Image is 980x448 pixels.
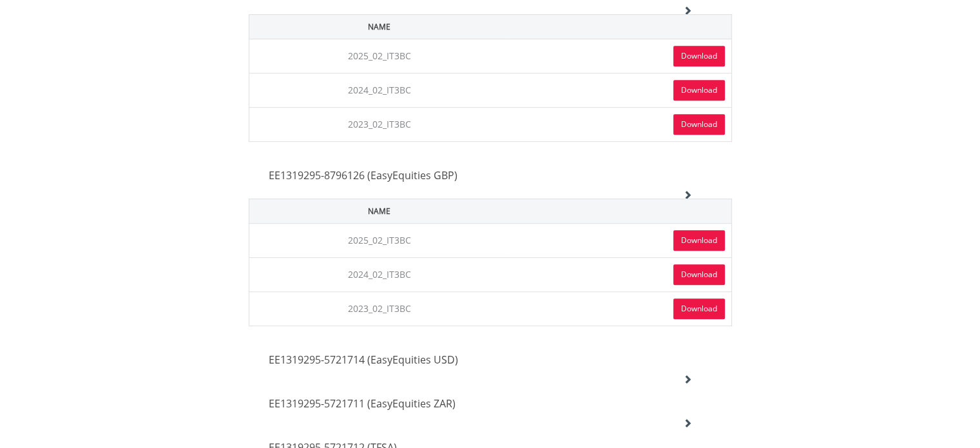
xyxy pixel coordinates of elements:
[673,230,725,251] a: Download
[249,73,510,107] td: 2024_02_IT3BC
[673,114,725,135] a: Download
[249,14,510,39] th: Name
[269,396,456,411] span: EE1319295-5721711 (EasyEquities ZAR)
[673,80,725,101] a: Download
[249,39,510,73] td: 2025_02_IT3BC
[249,199,510,223] th: Name
[673,46,725,66] a: Download
[249,291,510,326] td: 2023_02_IT3BC
[269,168,457,182] span: EE1319295-8796126 (EasyEquities GBP)
[673,298,725,319] a: Download
[249,107,510,141] td: 2023_02_IT3BC
[269,353,458,367] span: EE1319295-5721714 (EasyEquities USD)
[249,257,510,291] td: 2024_02_IT3BC
[249,223,510,257] td: 2025_02_IT3BC
[673,264,725,285] a: Download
